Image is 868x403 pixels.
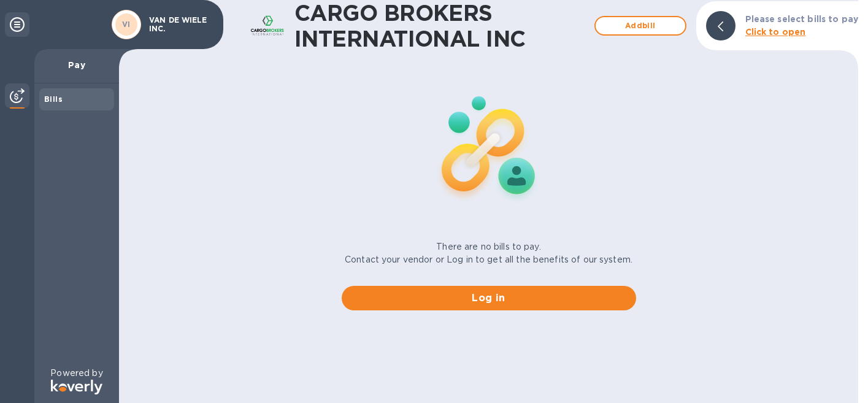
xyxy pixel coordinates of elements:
[122,20,131,29] b: VI
[50,367,102,380] p: Powered by
[149,16,210,33] p: VAN DE WIELE INC.
[605,18,675,33] span: Add bill
[44,59,109,71] p: Pay
[745,27,806,37] b: Click to open
[345,240,632,266] p: There are no bills to pay. Contact your vendor or Log in to get all the benefits of our system.
[594,16,686,36] button: Addbill
[351,291,626,305] span: Log in
[342,286,636,310] button: Log in
[44,94,63,104] b: Bills
[745,14,858,24] b: Please select bills to pay
[51,380,102,394] img: Logo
